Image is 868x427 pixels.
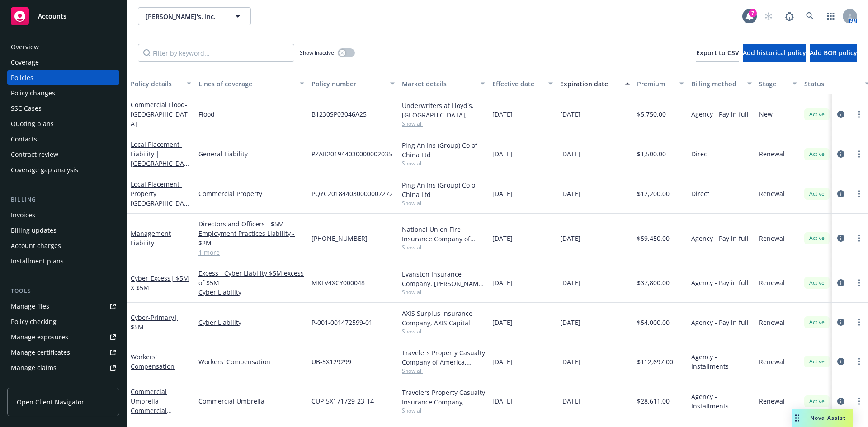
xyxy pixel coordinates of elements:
[402,180,485,199] div: Ping An Ins (Group) Co of China Ltd
[11,101,42,116] div: SSC Cases
[749,9,757,17] div: 7
[691,189,709,198] span: Direct
[691,352,752,371] span: Agency - Installments
[808,110,826,118] span: Active
[854,109,864,120] a: more
[11,147,58,162] div: Contract review
[402,199,485,207] span: Show all
[835,233,846,244] a: circleInformation
[11,40,39,54] div: Overview
[854,317,864,328] a: more
[804,79,859,89] div: Status
[691,109,749,119] span: Agency - Pay in full
[822,7,840,25] a: Switch app
[11,314,57,329] div: Policy checking
[131,229,171,247] a: Management Liability
[131,352,175,371] a: Workers' Compensation
[691,149,709,159] span: Direct
[560,234,580,243] span: [DATE]
[835,149,846,160] a: circleInformation
[300,49,334,56] span: Show inactive
[11,208,35,222] div: Invoices
[311,79,385,89] div: Policy number
[755,73,801,94] button: Stage
[854,233,864,244] a: more
[311,318,373,327] span: P-001-001472599-01
[743,44,806,62] button: Add historical policy
[691,79,742,89] div: Billing method
[637,149,666,159] span: $1,500.00
[792,409,853,427] button: Nova Assist
[402,141,485,160] div: Ping An Ins (Group) Co of China Ltd
[7,4,119,29] a: Accounts
[308,73,398,94] button: Policy number
[402,388,485,407] div: Travelers Property Casualty Insurance Company, Travelers Insurance
[198,318,304,327] a: Cyber Liability
[402,288,485,296] span: Show all
[311,234,368,243] span: [PHONE_NUMBER]
[198,229,304,248] a: Employment Practices Liability - $2M
[198,149,304,159] a: General Liability
[492,109,513,119] span: [DATE]
[492,189,513,198] span: [DATE]
[637,278,670,287] span: $37,800.00
[792,409,803,427] div: Drag to move
[402,160,485,167] span: Show all
[492,149,513,159] span: [DATE]
[696,44,739,62] button: Export to CSV
[854,149,864,160] a: more
[688,73,755,94] button: Billing method
[7,314,119,329] a: Policy checking
[835,109,846,120] a: circleInformation
[311,149,392,159] span: PZAB201944030000002035
[198,189,304,198] a: Commercial Property
[835,277,846,288] a: circleInformation
[808,190,826,198] span: Active
[7,330,119,344] span: Manage exposures
[11,361,57,375] div: Manage claims
[808,397,826,405] span: Active
[691,318,749,327] span: Agency - Pay in full
[7,101,119,116] a: SSC Cases
[11,330,68,344] div: Manage exposures
[808,279,826,287] span: Active
[198,79,294,89] div: Lines of coverage
[131,180,188,217] a: Local Placement
[311,357,351,366] span: UB-5X129299
[759,7,778,25] a: Start snowing
[127,73,195,94] button: Policy details
[402,309,485,328] div: AXIS Surplus Insurance Company, AXIS Capital
[138,7,251,25] button: [PERSON_NAME]'s, Inc.
[7,195,119,204] div: Billing
[131,397,172,424] span: - Commercial Umbrella
[560,149,580,159] span: [DATE]
[7,286,119,296] div: Tools
[854,356,864,367] a: more
[402,328,485,335] span: Show all
[560,318,580,327] span: [DATE]
[7,345,119,360] a: Manage certificates
[311,189,393,198] span: PQYC201844030000007272
[131,274,189,292] a: Cyber
[11,70,33,85] div: Policies
[195,73,308,94] button: Lines of coverage
[7,147,119,162] a: Contract review
[557,73,633,94] button: Expiration date
[7,132,119,146] a: Contacts
[637,234,670,243] span: $59,450.00
[696,48,739,57] span: Export to CSV
[492,234,513,243] span: [DATE]
[854,277,864,288] a: more
[759,278,785,287] span: Renewal
[198,396,304,406] a: Commercial Umbrella
[198,248,304,257] a: 1 more
[835,396,846,407] a: circleInformation
[743,48,806,57] span: Add historical policy
[198,268,304,287] a: Excess - Cyber Liability $5M excess of $5M
[402,367,485,375] span: Show all
[560,189,580,198] span: [DATE]
[759,234,785,243] span: Renewal
[759,149,785,159] span: Renewal
[11,117,54,131] div: Quoting plans
[637,357,673,366] span: $112,697.00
